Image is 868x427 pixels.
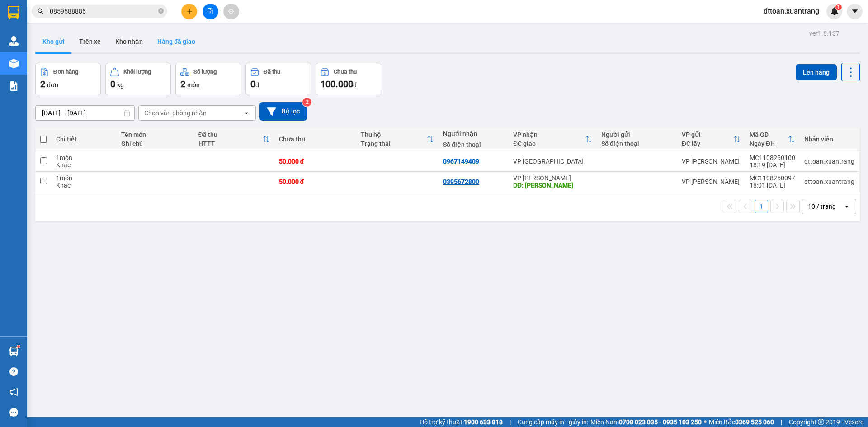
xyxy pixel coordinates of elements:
[53,69,78,75] div: Đơn hàng
[750,174,795,182] div: MC1108250097
[682,178,741,185] div: VP [PERSON_NAME]
[198,131,263,138] div: Đã thu
[781,417,782,427] span: |
[85,9,132,23] span: VP [PERSON_NAME]
[207,8,213,14] span: file-add
[601,140,673,147] div: Số điện thoại
[745,127,800,151] th: Toggle SortBy
[4,52,28,57] span: Người gửi:
[243,109,250,117] svg: open
[35,63,101,95] button: Đơn hàng2đơn
[186,8,193,14] span: plus
[9,36,19,46] img: warehouse-icon
[334,69,357,75] div: Chưa thu
[513,182,592,189] div: DĐ: châu văn liêm
[9,408,18,417] span: message
[443,141,504,148] div: Số điện thoại
[677,127,745,151] th: Toggle SortBy
[4,57,32,63] span: Người nhận:
[818,419,824,425] span: copyright
[356,127,439,151] th: Toggle SortBy
[735,418,774,426] strong: 0369 525 060
[443,178,479,185] div: 0395672800
[796,64,837,80] button: Lên hàng
[709,417,774,427] span: Miền Bắc
[804,158,854,165] div: dttoan.xuantrang
[601,131,673,138] div: Người gửi
[56,136,112,143] div: Chi tiết
[193,69,217,75] div: Số lượng
[750,131,788,138] div: Mã GD
[321,79,353,89] span: 100.000
[255,81,259,89] span: đ
[4,64,67,76] span: 0967149409
[809,28,840,38] div: ver 1.8.137
[750,154,795,161] div: MC1108250100
[36,106,134,120] input: Select a date range.
[420,417,503,427] span: Hỗ trợ kỹ thuật:
[513,140,585,147] div: ĐC giao
[361,131,427,138] div: Thu hộ
[830,7,839,15] img: icon-new-feature
[9,367,18,376] span: question-circle
[518,417,588,427] span: Cung cấp máy in - giấy in:
[9,388,18,396] span: notification
[29,28,58,36] em: Logistics
[619,418,702,426] strong: 0708 023 035 - 0935 103 250
[180,79,185,89] span: 2
[682,131,733,138] div: VP gửi
[808,202,836,211] div: 10 / trang
[121,131,189,138] div: Tên món
[203,4,218,19] button: file-add
[181,4,197,19] button: plus
[837,4,840,10] span: 1
[9,81,19,91] img: solution-icon
[8,6,19,19] img: logo-vxr
[150,31,203,52] button: Hàng đã giao
[279,158,352,165] div: 50.000 đ
[228,8,234,14] span: aim
[56,154,112,161] div: 1 món
[117,81,124,89] span: kg
[9,347,19,356] img: warehouse-icon
[40,79,45,89] span: 2
[108,31,150,52] button: Kho nhận
[851,7,859,15] span: caret-down
[158,7,164,16] span: close-circle
[198,140,263,147] div: HTTT
[464,418,503,426] strong: 1900 633 818
[194,127,274,151] th: Toggle SortBy
[750,161,795,169] div: 18:19 [DATE]
[35,31,72,52] button: Kho gửi
[56,174,112,182] div: 1 món
[704,420,707,424] span: ⚪️
[121,140,189,147] div: Ghi chú
[17,345,20,348] sup: 1
[87,24,132,33] span: 0981 559 551
[28,5,59,14] span: HAIVAN
[804,136,854,143] div: Nhân viên
[72,31,108,52] button: Trên xe
[756,5,826,17] span: dttoan.xuantrang
[847,4,863,19] button: caret-down
[590,417,702,427] span: Miền Nam
[804,178,854,185] div: dttoan.xuantrang
[279,136,352,143] div: Chưa thu
[750,182,795,189] div: 18:01 [DATE]
[223,4,239,19] button: aim
[279,178,352,185] div: 50.000 đ
[353,81,357,89] span: đ
[513,131,585,138] div: VP nhận
[513,158,592,165] div: VP [GEOGRAPHIC_DATA]
[750,140,788,147] div: Ngày ĐH
[9,59,19,68] img: warehouse-icon
[302,98,311,107] sup: 2
[755,200,768,213] button: 1
[835,4,842,10] sup: 1
[17,16,70,26] span: XUANTRANG
[509,417,511,427] span: |
[682,158,741,165] div: VP [PERSON_NAME]
[259,102,307,121] button: Bộ lọc
[123,69,151,75] div: Khối lượng
[443,158,479,165] div: 0967149409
